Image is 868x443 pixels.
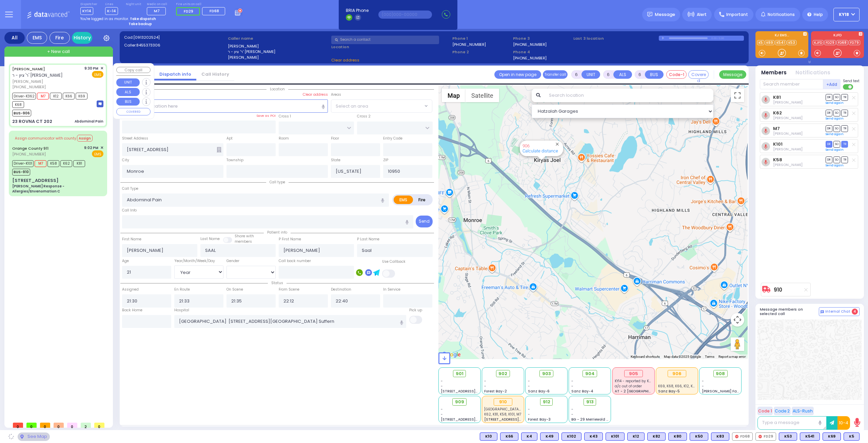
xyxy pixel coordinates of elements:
[394,196,413,204] label: EMS
[331,287,351,292] label: Destination
[12,72,63,78] span: ר' ציון - ר' [PERSON_NAME]
[331,136,339,141] label: Floor
[841,141,848,147] span: TR
[658,389,680,394] span: Sanz Bay-5
[513,49,571,55] span: Phone 4
[811,34,864,38] label: KJFD
[124,35,225,40] label: Cad:
[528,417,551,422] span: Forest Bay-3
[122,158,129,163] label: City
[279,136,289,141] label: Room
[773,147,803,152] span: Shlomo Appel
[606,432,625,441] div: K101
[484,417,548,422] span: [STREET_ADDRESS][PERSON_NAME]
[668,432,687,441] div: BLS
[383,158,388,163] label: ZIP
[844,432,860,441] div: K5
[235,239,252,244] span: members
[441,384,443,389] span: -
[521,432,537,441] div: K4
[498,370,507,377] span: 902
[768,12,795,18] span: Notifications
[852,309,858,315] span: 4
[63,93,75,99] span: K66
[466,89,499,102] button: Show satellite imagery
[4,32,25,44] div: All
[47,48,70,55] span: + New call
[97,100,103,107] img: message-box.svg
[528,389,550,394] span: Sanz Bay-6
[12,118,52,125] div: 23 ROVNA CT 202
[92,150,103,157] span: EMS
[581,70,600,79] button: UNIT
[585,370,595,377] span: 904
[697,12,707,18] span: Alert
[833,94,840,100] span: SO
[757,407,773,415] button: Code 1
[760,307,819,316] h5: Message members on selected call
[500,432,518,441] div: K66
[688,70,709,79] button: Covered
[655,11,675,18] span: Message
[732,432,753,441] div: FD68
[455,399,464,405] span: 909
[843,78,860,84] span: Send text
[647,432,666,441] div: K82
[484,407,554,412] span: Garnet Health Medical Center 707 East Main Street Middletown
[409,308,422,313] label: Pick up
[122,287,139,292] label: Assigned
[844,432,860,441] div: BLS
[456,370,463,377] span: 901
[813,40,824,45] a: KJFD
[383,287,400,292] label: In Service
[12,169,30,176] span: BUS-910
[573,36,659,41] label: Last 3 location
[800,432,820,441] div: BLS
[256,113,276,118] label: Save as POI
[484,412,521,417] span: K62, K81, K58, K101, M7
[136,42,160,48] span: 8455373306
[836,40,848,45] a: FD68
[615,384,642,389] span: a/c out of order
[711,432,729,441] div: BLS
[584,432,603,441] div: BLS
[561,432,581,441] div: BLS
[122,208,137,213] label: Call Info
[690,432,708,441] div: K50
[147,2,168,6] label: Medic on call
[841,156,848,163] span: TR
[226,158,243,163] label: Township
[826,141,832,147] span: DR
[540,432,559,441] div: K49
[731,337,744,351] button: Drag Pegman onto the map to open Street View
[441,407,443,412] span: -
[72,32,92,44] a: History
[12,66,45,72] a: [PERSON_NAME]
[116,88,140,96] button: ALS
[126,2,141,6] label: Night unit
[37,93,49,99] span: M7
[84,66,98,71] span: 9:30 PM
[154,71,196,77] a: Dispatch info
[77,135,93,142] button: Assign
[666,70,687,79] button: Code-1
[84,145,98,150] span: 9:02 PM
[122,136,148,141] label: Street Address
[513,55,547,60] label: [PHONE_NUMBER]
[441,412,443,417] span: -
[382,259,406,264] label: Use Callback
[494,70,541,79] a: Open in new page
[12,151,46,157] span: [PHONE_NUMBER]
[441,389,505,394] span: [STREET_ADDRESS][PERSON_NAME]
[726,12,748,18] span: Important
[100,145,103,151] span: ✕
[331,158,340,163] label: State
[841,125,848,132] span: TR
[441,379,443,384] span: -
[235,234,254,239] small: Share with
[571,407,573,412] span: -
[849,40,860,45] a: FD79
[606,432,625,441] div: BLS
[773,157,782,162] a: K58
[27,10,72,19] img: Logo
